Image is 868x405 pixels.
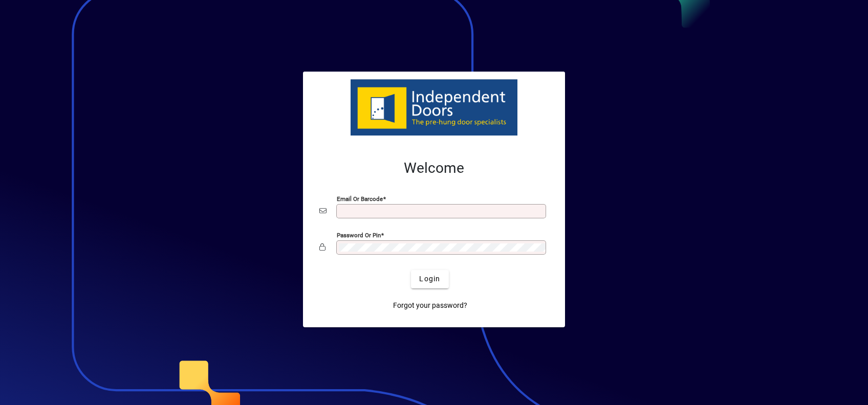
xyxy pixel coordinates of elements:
h2: Welcome [319,160,549,177]
span: Forgot your password? [393,300,467,311]
button: Login [411,270,448,288]
mat-label: Password or Pin [337,231,381,238]
mat-label: Email or Barcode [337,195,383,202]
a: Forgot your password? [389,297,471,315]
span: Login [419,274,440,284]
